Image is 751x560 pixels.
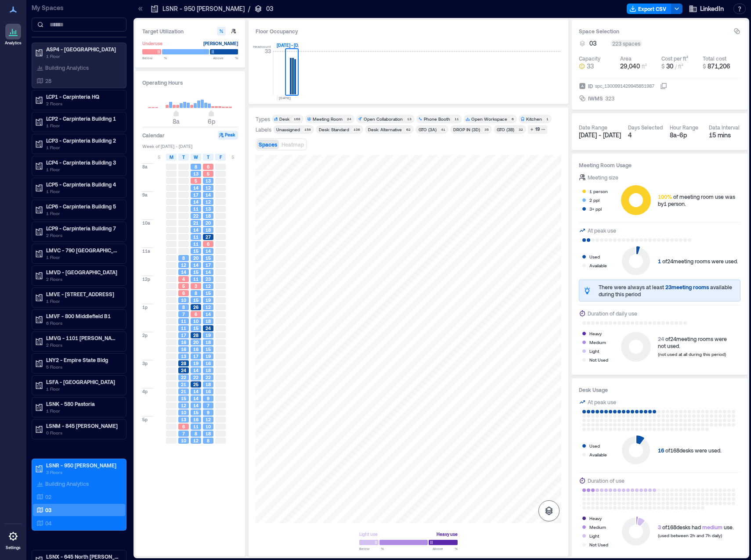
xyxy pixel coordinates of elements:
p: 03 [45,506,51,513]
div: of 168 desks were used. [658,447,722,454]
div: Days Selected [628,124,663,131]
div: 24 [345,116,353,122]
span: 14 [181,269,186,275]
p: LCP5 - Carpinteria Building 4 [46,181,120,188]
span: 14 [193,262,199,268]
p: 28 [45,77,51,84]
span: 7 [182,311,185,317]
span: 21 [181,381,186,388]
span: 19 [193,360,199,366]
span: 22 [181,374,186,381]
div: Used [589,442,600,450]
span: 15 [193,409,199,416]
span: 11 [193,241,199,247]
span: Above % [433,546,458,551]
p: 1 Floor [46,166,120,173]
span: (not used at all during this period) [658,352,726,357]
span: 4 [182,276,185,282]
span: 14 [193,388,199,395]
div: 19 [534,126,541,133]
p: 1 Floor [46,407,120,414]
span: 15 [193,325,199,331]
div: Meeting Room [313,116,343,122]
p: LCP3 - Carpinteria Building 2 [46,137,120,144]
span: 13 [181,416,186,423]
span: 8 [207,438,209,444]
span: 5 [195,178,197,184]
span: 8a [173,118,180,125]
p: LMVG - 1101 [PERSON_NAME] B7 [46,334,120,341]
span: 20 [193,255,199,261]
span: 14 [206,192,211,198]
div: of 24 meeting rooms were not used. [658,335,727,349]
p: LSNK - 580 Pastoria [46,400,120,407]
span: 27 [206,234,211,240]
div: Hour Range [670,124,698,131]
span: 19 [206,353,211,359]
p: 1 Floor [46,298,120,305]
div: Heavy [589,514,602,523]
span: 16 [206,388,211,395]
span: 8 [195,164,197,170]
span: W [194,154,198,161]
button: 33 [579,62,617,71]
span: 14 [193,402,199,409]
span: 8 [182,304,185,310]
span: 12 [206,199,211,205]
span: 3p [142,360,148,366]
p: 0 Floors [46,429,120,436]
div: 41 [439,127,447,132]
div: Available [589,261,607,270]
div: Date Range [579,124,607,131]
div: At peak use [588,226,616,235]
span: 12 [206,185,211,191]
span: 14 [193,185,199,191]
button: Export CSV [627,4,672,14]
div: Total cost [703,55,726,62]
span: 14 [193,199,199,205]
span: 3 [195,283,197,289]
p: 3 Floors [46,469,120,476]
span: 6 [195,311,197,317]
span: 10a [142,220,150,226]
span: F [220,154,222,161]
div: There were always at least available during this period [599,284,737,298]
div: 8a - 6p [670,131,702,140]
div: 1 [545,116,550,122]
span: Week of [DATE] - [DATE] [142,143,238,149]
div: Desk: Alternative [368,126,402,133]
span: S [158,154,160,161]
div: At peak use [588,398,616,406]
div: 159 [303,127,312,132]
div: Duration of daily use [588,309,637,318]
span: T [182,154,185,161]
div: Area [620,55,632,62]
p: 04 [45,520,51,527]
div: spc_1300991429945851987 [594,82,655,90]
span: 13 [206,178,211,184]
span: 24 [206,325,211,331]
text: [DATE] [279,96,291,100]
div: Labels [256,126,271,133]
p: LMVC - 790 [GEOGRAPHIC_DATA] B2 [46,247,120,254]
p: LSNX - 645 North [PERSON_NAME] [46,553,120,560]
div: of 168 desks had use. [658,524,734,531]
p: Settings [6,545,21,550]
div: 3+ ppl [589,205,602,213]
div: 6 [510,116,515,122]
span: 13 [206,206,211,212]
span: 8 [182,255,185,261]
span: 16 [193,346,199,352]
span: Below % [142,55,167,61]
span: 21 [181,388,186,395]
div: DROP IN (3D) [453,126,480,133]
p: 1 Floor [46,144,120,151]
p: LSNR - 950 [PERSON_NAME] [162,4,245,13]
div: 2 ppl [589,196,599,205]
div: Light [589,531,599,540]
div: Medium [589,338,606,347]
span: 14 [193,367,199,373]
span: 22 [193,374,199,381]
div: Kitchen [526,116,542,122]
span: 33 [587,62,594,71]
